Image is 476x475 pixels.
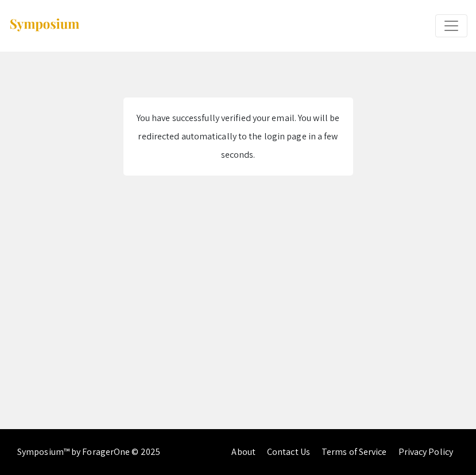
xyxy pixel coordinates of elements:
[398,446,453,458] a: Privacy Policy
[322,446,387,458] a: Terms of Service
[267,446,310,458] a: Contact Us
[9,18,80,33] img: Symposium by ForagerOne
[17,429,160,475] div: Symposium™ by ForagerOne © 2025
[231,446,256,458] a: About
[435,14,467,37] button: Expand or Collapse Menu
[135,109,342,164] div: You have successfully verified your email. You will be redirected automatically to the login page...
